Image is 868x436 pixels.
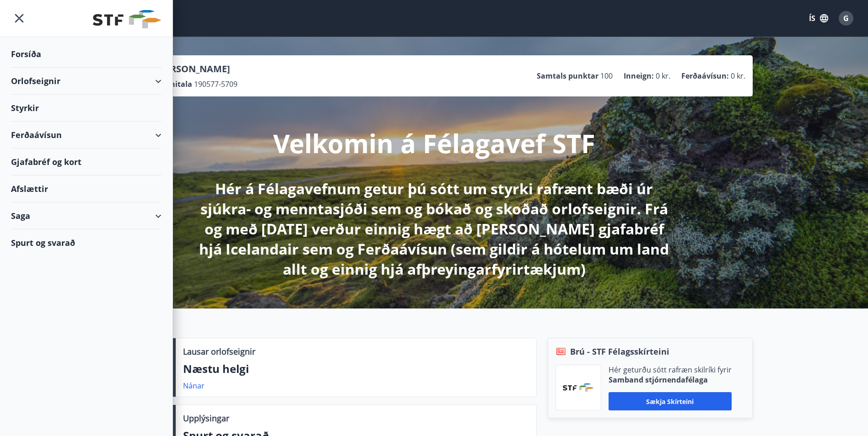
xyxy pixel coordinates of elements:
[183,381,205,391] a: Nánar
[609,375,732,385] p: Samband stjórnendafélaga
[183,361,529,377] p: Næstu helgi
[624,71,654,81] p: Inneign :
[11,41,162,68] div: Forsíða
[681,71,729,81] p: Ferðaávísun :
[11,10,27,27] button: menu
[193,179,676,279] p: Hér á Félagavefnum getur þú sótt um styrki rafrænt bæði úr sjúkra- og menntasjóði sem og bókað og...
[609,365,732,375] p: Hér geturðu sótt rafræn skilríki fyrir
[183,412,229,424] p: Upplýsingar
[93,10,162,28] img: union_logo
[11,202,162,229] div: Saga
[609,392,732,410] button: Sækja skírteini
[563,383,594,392] img: vjCaq2fThgY3EUYqSgpjEiBg6WP39ov69hlhuPVN.png
[11,122,162,149] div: Ferðaávísun
[194,79,237,89] span: 190577-5709
[11,68,162,95] div: Orlofseignir
[570,346,669,357] span: Brú - STF Félagsskírteini
[11,229,162,256] div: Spurt og svarað
[600,71,613,81] span: 100
[843,13,849,23] span: G
[731,71,745,81] span: 0 kr.
[183,346,255,357] p: Lausar orlofseignir
[537,71,598,81] p: Samtals punktar
[156,63,237,75] p: [PERSON_NAME]
[835,7,857,29] button: G
[656,71,670,81] span: 0 kr.
[11,175,162,202] div: Afslættir
[156,79,192,89] p: Kennitala
[11,95,162,122] div: Styrkir
[804,10,833,27] button: ÍS
[273,126,595,160] p: Velkomin á Félagavef STF
[11,149,162,175] div: Gjafabréf og kort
